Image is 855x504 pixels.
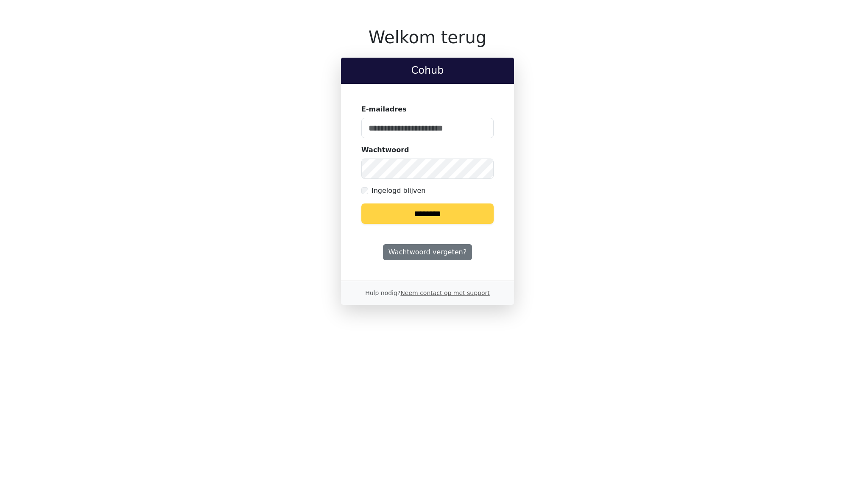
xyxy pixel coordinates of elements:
h2: Cohub [348,64,507,77]
small: Hulp nodig? [365,290,490,296]
label: Wachtwoord [361,145,409,155]
a: Wachtwoord vergeten? [383,244,472,260]
a: Neem contact op met support [400,290,489,296]
h1: Welkom terug [341,27,514,47]
label: E-mailadres [361,104,407,114]
label: Ingelogd blijven [372,186,425,196]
